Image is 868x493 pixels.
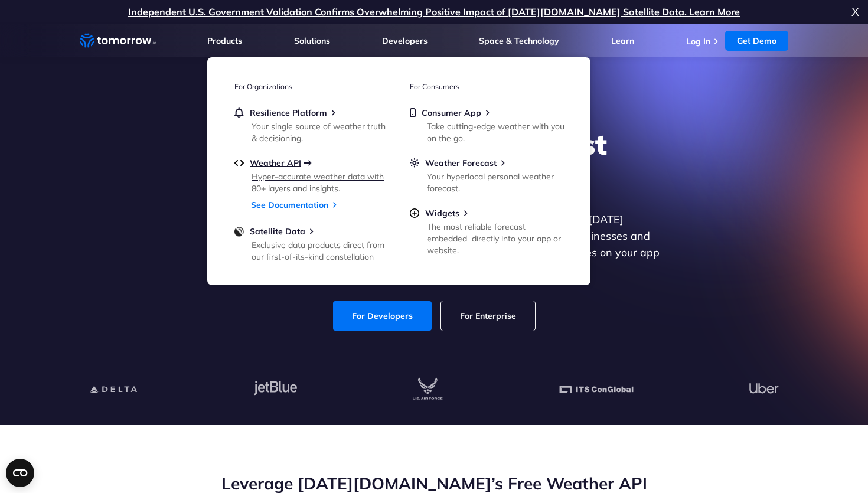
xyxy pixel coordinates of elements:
[252,239,389,263] div: Exclusive data products direct from our first-of-its-kind constellation
[128,6,740,18] a: Independent U.S. Government Validation Confirms Overwhelming Positive Impact of [DATE][DOMAIN_NAM...
[382,35,428,46] a: Developers
[206,126,662,197] h1: Explore the World’s Best Weather API
[234,158,244,168] img: api.svg
[425,208,459,218] span: Widgets
[333,301,432,331] a: For Developers
[410,107,563,142] a: Consumer AppTake cutting-edge weather with you on the go.
[479,35,559,46] a: Space & Technology
[234,226,388,260] a: Satellite DataExclusive data products direct from our first-of-its-kind constellation
[234,158,388,192] a: Weather APIHyper-accurate weather data with 80+ layers and insights.
[207,35,242,46] a: Products
[410,158,419,168] img: sun.svg
[250,158,301,168] span: Weather API
[234,82,388,91] h3: For Organizations
[427,171,564,194] div: Your hyperlocal personal weather forecast.
[6,459,34,487] button: Open CMP widget
[725,31,788,51] a: Get Demo
[410,107,416,118] img: mobile.svg
[422,107,481,118] span: Consumer App
[425,158,497,168] span: Weather Forecast
[611,35,634,46] a: Learn
[80,32,156,50] a: Home link
[252,120,389,144] div: Your single source of weather truth & decisioning.
[294,35,330,46] a: Solutions
[686,36,710,47] a: Log In
[427,120,564,144] div: Take cutting-edge weather with you on the go.
[410,208,419,218] img: plus-circle.svg
[250,107,327,118] span: Resilience Platform
[234,107,388,142] a: Resilience PlatformYour single source of weather truth & decisioning.
[234,226,244,237] img: satellite-data-menu.png
[206,211,662,277] p: Get reliable and precise weather data through our free API. Count on [DATE][DOMAIN_NAME] for quic...
[252,171,389,194] div: Hyper-accurate weather data with 80+ layers and insights.
[234,107,244,118] img: bell.svg
[427,221,564,256] div: The most reliable forecast embedded directly into your app or website.
[441,301,535,331] a: For Enterprise
[410,82,563,91] h3: For Consumers
[251,200,328,210] a: See Documentation
[410,208,563,254] a: WidgetsThe most reliable forecast embedded directly into your app or website.
[250,226,305,237] span: Satellite Data
[410,158,563,192] a: Weather ForecastYour hyperlocal personal weather forecast.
